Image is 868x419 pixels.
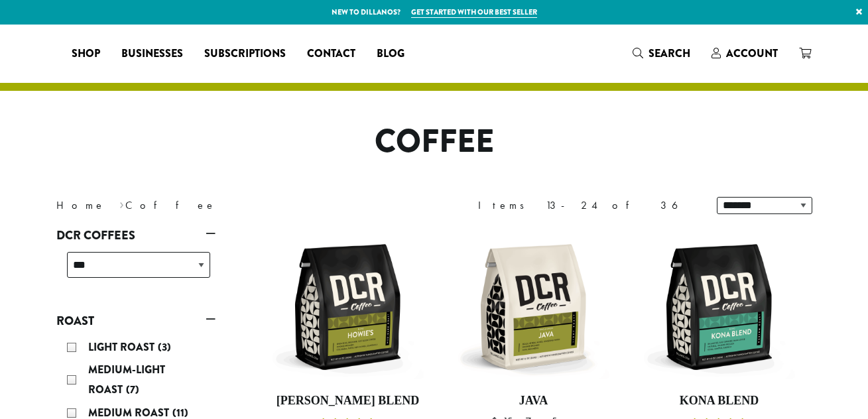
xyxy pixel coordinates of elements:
img: DCR-12oz-Howies-Stock-scaled.png [271,231,424,383]
span: Blog [377,46,404,62]
a: Shop [61,43,111,64]
a: Search [622,42,701,64]
h1: Coffee [46,123,822,161]
span: › [119,193,124,213]
span: Account [726,46,778,61]
h4: Kona Blend [643,394,795,408]
img: DCR-12oz-Kona-Blend-Stock-scaled.png [643,231,795,383]
span: Shop [72,46,100,62]
a: Get started with our best seller [411,7,537,18]
img: DCR-12oz-Java-Stock-scaled.png [457,231,609,383]
span: (3) [158,339,171,355]
nav: Breadcrumb [56,198,414,213]
span: Subscriptions [204,46,286,62]
span: Light Roast [88,339,158,355]
h4: Java [457,394,609,408]
h4: [PERSON_NAME] Blend [272,394,424,408]
a: DCR Coffees [56,224,216,247]
a: Roast [56,310,216,332]
span: Businesses [121,46,183,62]
div: DCR Coffees [56,247,216,294]
span: Search [649,46,690,61]
span: Contact [307,46,355,62]
span: (7) [126,382,139,397]
div: Items 13-24 of 36 [478,198,697,213]
span: Medium-Light Roast [88,362,165,397]
a: Home [56,198,105,212]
